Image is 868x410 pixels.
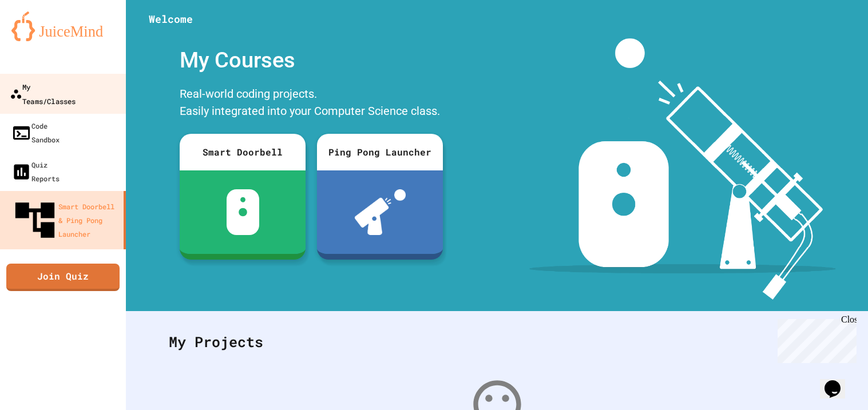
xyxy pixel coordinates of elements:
div: Code Sandbox [11,119,60,146]
iframe: chat widget [820,364,857,399]
img: logo-orange.svg [11,11,114,41]
div: My Courses [174,38,449,82]
div: Ping Pong Launcher [317,134,443,170]
iframe: chat widget [773,315,857,363]
img: sdb-white.svg [227,189,259,235]
div: My Projects [157,320,837,364]
div: My Teams/Classes [10,79,76,108]
div: Smart Doorbell [180,134,306,170]
div: Quiz Reports [11,158,60,185]
img: ppl-with-ball.png [355,189,406,235]
div: Chat with us now!Close [5,5,79,73]
div: Smart Doorbell & Ping Pong Launcher [11,197,119,244]
div: Real-world coding projects. Easily integrated into your Computer Science class. [174,82,449,125]
img: banner-image-my-projects.png [529,38,836,300]
a: Join Quiz [6,264,120,291]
